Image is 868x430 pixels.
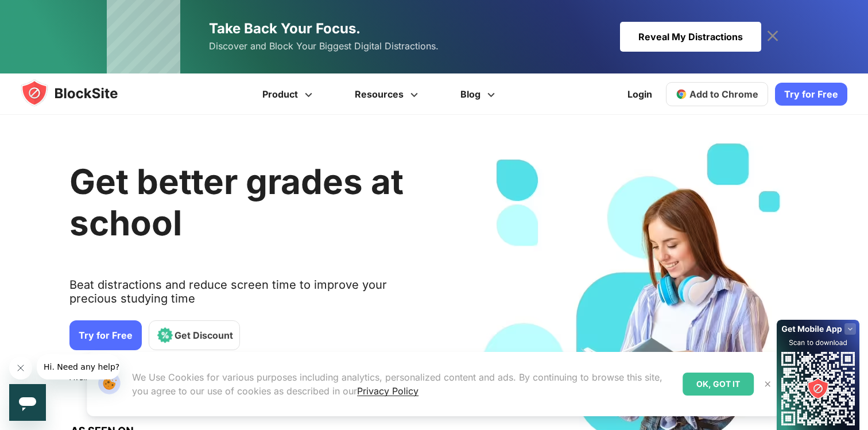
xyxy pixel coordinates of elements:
[676,88,687,100] img: chrome-icon.svg
[69,161,436,243] h2: Get better grades at school
[666,82,768,106] a: Add to Chrome
[69,278,436,315] text: Beat distractions and reduce screen time to improve your precious studying time
[335,73,441,115] a: Resources
[243,73,335,115] a: Product
[621,80,659,108] a: Login
[763,379,772,389] img: Close
[441,73,518,115] a: Blog
[69,320,142,350] a: Try for Free
[132,370,673,398] p: We Use Cookies for various purposes including analytics, personalized content and ads. By continu...
[689,88,758,100] span: Add to Chrome
[37,354,120,379] iframe: Message from company
[209,38,439,55] span: Discover and Block Your Biggest Digital Distractions.
[620,22,761,52] div: Reveal My Distractions
[683,373,754,396] div: OK, GOT IT
[9,384,46,421] iframe: Button to launch messaging window
[760,377,775,392] button: Close
[21,79,140,107] img: blocksite-icon.5d769676.svg
[149,320,240,350] a: Get Discount
[209,20,361,37] span: Take Back Your Focus.
[9,357,32,379] iframe: Close message
[357,385,418,397] a: Privacy Policy
[775,83,847,106] a: Try for Free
